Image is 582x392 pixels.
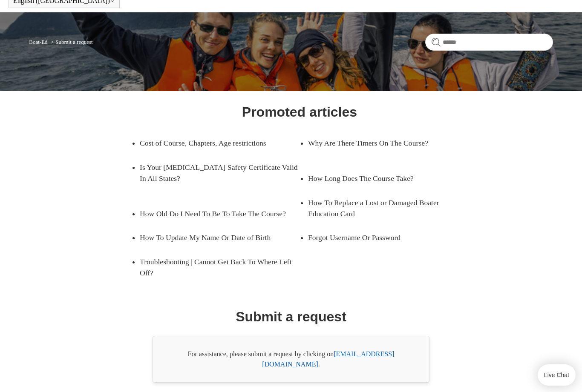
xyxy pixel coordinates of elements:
a: Troubleshooting | Cannot Get Back To Where Left Off? [140,250,300,285]
div: For assistance, please submit a request by clicking on . [153,336,429,383]
a: Cost of Course, Chapters, Age restrictions [140,131,287,155]
a: How Long Does The Course Take? [308,166,455,190]
a: Forgot Username Or Password [308,226,455,249]
li: Submit a request [49,39,93,45]
a: Is Your [MEDICAL_DATA] Safety Certificate Valid In All States? [140,155,300,191]
a: Boat-Ed [29,39,47,45]
a: How Old Do I Need To Be To Take The Course? [140,202,287,226]
h1: Submit a request [236,306,346,327]
a: How To Replace a Lost or Damaged Boater Education Card [308,191,468,226]
input: Search [425,34,553,51]
h1: Promoted articles [242,102,357,122]
a: How To Update My Name Or Date of Birth [140,226,287,249]
button: Live Chat [538,364,576,386]
a: Why Are There Timers On The Course? [308,131,455,155]
li: Boat-Ed [29,39,49,45]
